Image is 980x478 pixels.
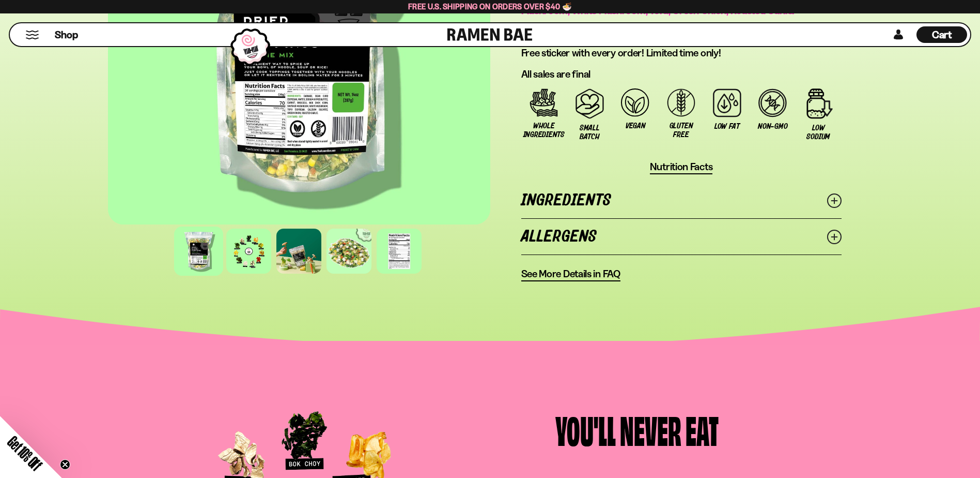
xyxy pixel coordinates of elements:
[555,410,616,449] div: You'll
[60,459,70,470] button: Close teaser
[714,122,739,131] span: Low Fat
[55,28,78,42] span: Shop
[521,183,842,218] a: Ingredients
[521,267,620,281] a: See More Details in FAQ
[650,160,713,174] button: Nutrition Facts
[25,31,39,39] button: Mobile Menu Trigger
[686,410,719,449] div: Eat
[408,2,572,11] span: Free U.S. Shipping on Orders over $40 🍜
[521,219,842,255] a: Allergens
[626,122,646,130] span: Vegan
[521,68,842,81] p: All sales are final
[572,124,608,141] span: Small Batch
[916,23,967,46] a: Cart
[5,433,45,473] span: Get 10% Off
[932,28,952,41] span: Cart
[55,26,78,43] a: Shop
[521,47,721,59] span: Free sticker with every order! Limited time only!
[523,122,565,139] span: Whole Ingredients
[801,124,836,141] span: Low Sodium
[521,267,620,280] span: See More Details in FAQ
[650,160,713,173] span: Nutrition Facts
[758,122,787,131] span: Non-GMO
[663,122,699,139] span: Gluten Free
[620,410,681,449] div: Never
